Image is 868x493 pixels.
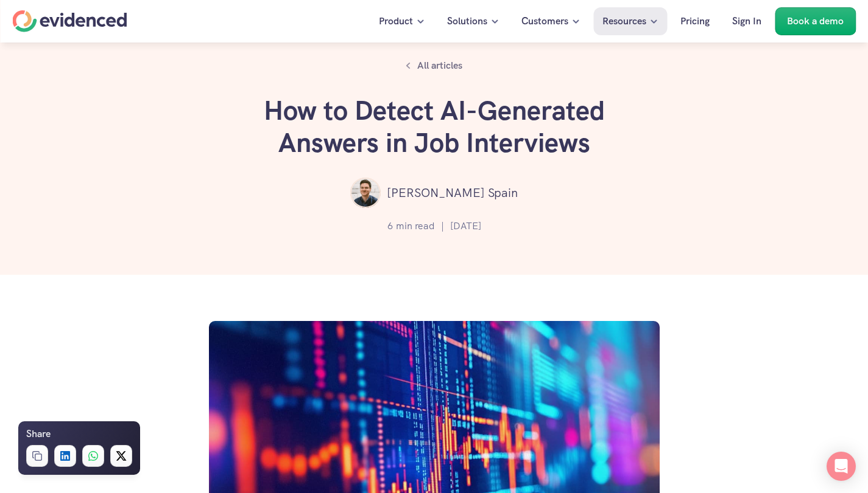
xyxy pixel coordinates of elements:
p: Resources [602,13,646,29]
a: Pricing [671,7,719,35]
p: min read [396,218,435,234]
div: Open Intercom Messenger [827,452,856,481]
p: [DATE] [450,218,481,234]
p: Book a demo [787,13,844,29]
p: Product [379,13,413,29]
a: All articles [399,55,469,77]
a: Book a demo [775,7,856,35]
p: All articles [417,58,462,74]
a: Home [12,10,127,32]
p: | [441,218,444,234]
a: Sign In [723,7,771,35]
p: 6 [387,218,393,234]
p: Customers [521,13,568,29]
p: Pricing [680,13,710,29]
img: "" [350,178,381,208]
p: [PERSON_NAME] Spain [387,183,518,202]
h1: How to Detect AI-Generated Answers in Job Interviews [252,95,617,159]
p: Solutions [447,13,487,29]
h6: Share [26,426,51,442]
p: Sign In [732,13,761,29]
